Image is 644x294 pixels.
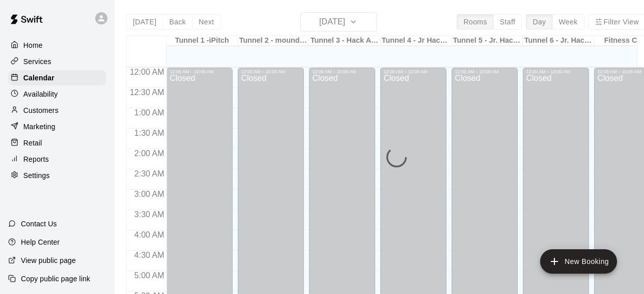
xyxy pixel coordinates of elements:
[132,190,167,198] span: 3:00 AM
[21,219,57,229] p: Contact Us
[526,69,586,74] div: 12:00 AM – 10:00 AM
[127,68,167,76] span: 12:00 AM
[132,271,167,280] span: 5:00 AM
[383,69,443,74] div: 12:00 AM – 10:00 AM
[540,249,617,274] button: add
[21,237,60,247] p: Help Center
[132,251,167,259] span: 4:30 AM
[132,230,167,239] span: 4:00 AM
[8,70,106,85] a: Calendar
[23,56,51,67] p: Services
[8,103,106,118] a: Customers
[309,36,380,46] div: Tunnel 3 - Hack Attack
[21,274,90,284] p: Copy public page link
[23,122,55,132] p: Marketing
[23,40,43,50] p: Home
[312,69,372,74] div: 12:00 AM – 10:00 AM
[8,86,106,102] a: Availability
[455,69,515,74] div: 12:00 AM – 10:00 AM
[170,69,230,74] div: 12:00 AM – 10:00 AM
[523,36,594,46] div: Tunnel 6 - Jr. Hack Attack
[23,138,42,148] p: Retail
[132,129,167,137] span: 1:30 AM
[23,89,58,99] p: Availability
[132,169,167,178] span: 2:30 AM
[132,108,167,117] span: 1:00 AM
[238,36,309,46] div: Tunnel 2 - mounds and MOCAP
[8,135,106,151] a: Retail
[8,168,106,183] a: Settings
[127,88,167,97] span: 12:30 AM
[8,119,106,134] a: Marketing
[23,105,59,115] p: Customers
[132,149,167,158] span: 2:00 AM
[21,255,76,266] p: View public page
[23,154,49,164] p: Reports
[23,73,54,83] p: Calendar
[452,36,523,46] div: Tunnel 5 - Jr. Hack Attack
[8,152,106,167] a: Reports
[8,38,106,53] a: Home
[23,170,50,181] p: Settings
[241,69,301,74] div: 12:00 AM – 10:00 AM
[132,210,167,219] span: 3:30 AM
[8,54,106,69] a: Services
[380,36,452,46] div: Tunnel 4 - Jr Hack Attack
[166,36,238,46] div: Tunnel 1 -iPitch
